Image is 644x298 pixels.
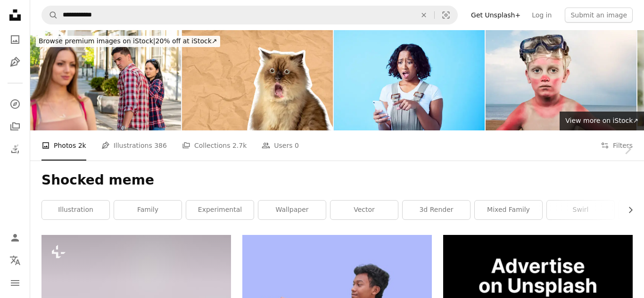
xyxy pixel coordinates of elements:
[465,8,526,23] a: Get Unsplash+
[475,201,542,219] a: mixed family
[560,112,644,130] a: View more on iStock↗
[101,130,167,161] a: Illustrations 386
[30,30,226,53] a: Browse premium images on iStock|20% off at iStock↗
[295,140,299,151] span: 0
[6,30,25,49] a: Photos
[526,8,557,23] a: Log in
[186,201,254,219] a: experimental
[435,6,457,24] button: Visual search
[41,6,458,24] form: Find visuals sitewide
[565,8,633,23] button: Submit an image
[258,201,326,219] a: wallpaper
[601,130,633,161] button: Filters
[42,201,109,219] a: illustration
[42,6,58,24] button: Search Unsplash
[114,201,182,219] a: family
[6,251,25,270] button: Language
[6,274,25,292] button: Menu
[6,95,25,113] a: Explore
[413,6,434,24] button: Clear
[30,30,181,130] img: Infidelity concept. Unfaithful womanizer guy turning around amazed at another woman while walking...
[611,104,644,194] a: Next
[6,53,25,72] a: Illustrations
[154,140,167,151] span: 386
[182,30,333,130] img: Cat face meme
[622,201,633,219] button: scroll list to the right
[547,201,614,219] a: swirl
[330,201,398,219] a: vector
[486,30,636,130] img: Sunburned boy
[6,228,25,247] a: Log in / Sign up
[262,130,299,161] a: Users 0
[232,140,247,151] span: 2.7k
[39,37,155,45] span: Browse premium images on iStock |
[403,201,470,219] a: 3d render
[41,172,633,189] h1: Shocked meme
[565,117,638,124] span: View more on iStock ↗
[36,36,220,47] div: 20% off at iStock ↗
[182,130,247,161] a: Collections 2.7k
[334,30,485,130] img: OMG, shocked and speechless woman pointing to her phone in disbelief after reading gossip or news...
